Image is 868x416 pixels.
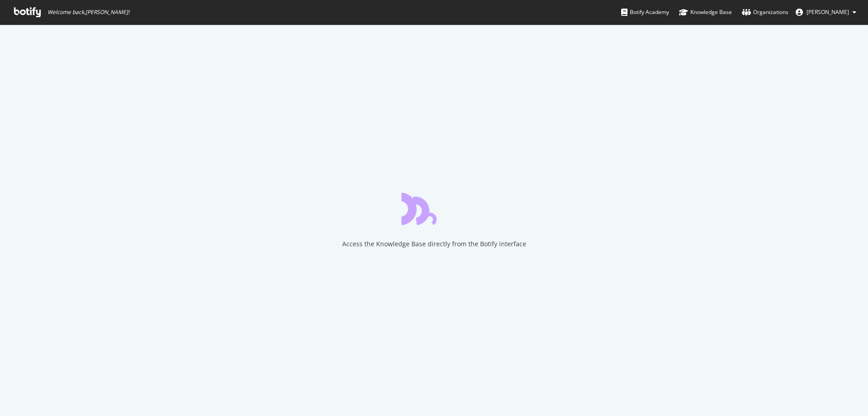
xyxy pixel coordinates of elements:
[621,8,669,17] div: Botify Academy
[788,5,863,19] button: [PERSON_NAME]
[401,192,467,225] div: animation
[807,8,849,16] span: Kenneth Domingo
[342,239,526,249] div: Access the Knowledge Base directly from the Botify interface
[742,8,788,17] div: Organizations
[679,8,732,17] div: Knowledge Base
[47,9,129,16] span: Welcome back, [PERSON_NAME] !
